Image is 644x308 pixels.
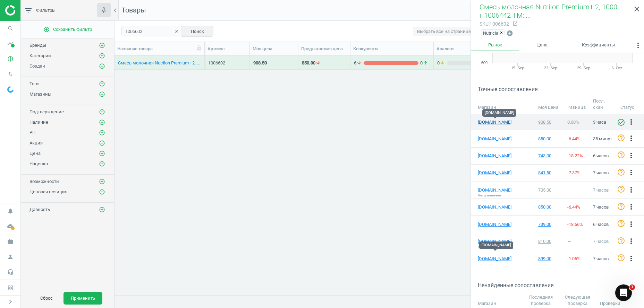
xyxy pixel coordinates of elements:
[500,30,504,36] button: ×
[538,238,561,245] div: 810.00
[4,37,17,50] i: timeline
[617,134,625,142] i: help_outline
[500,30,503,35] span: ×
[4,22,17,35] i: search
[506,29,514,37] button: add_circle
[617,219,625,228] i: help_outline
[121,26,182,36] input: SKU/Title search
[253,46,295,52] div: Моя цена
[478,238,512,245] a: [DOMAIN_NAME]
[4,204,17,218] i: notifications
[627,186,635,194] i: more_vert
[29,161,48,166] span: Наценка
[111,6,119,15] i: chevron_left
[617,95,644,114] th: Статус
[593,222,609,227] span: 6 часов
[512,21,518,26] i: open_in_new
[117,46,202,52] div: Название товара
[519,39,565,51] a: Цена
[617,151,625,159] i: help_outline
[253,60,267,66] div: 908.50
[99,63,105,69] i: add_circle_outline
[627,254,635,263] i: more_vert
[535,95,564,114] th: Моя цена
[99,119,105,125] i: add_circle_outline
[567,204,581,210] span: -6.44 %
[538,136,561,142] div: 850.00
[29,43,46,48] span: Бренды
[29,130,35,135] span: РП
[627,134,635,143] button: more_vert
[565,39,632,51] a: Коэффициенты
[21,23,114,36] button: add_circle_outlineСохранить фильтр
[118,60,201,66] a: Смесь молочная Nutrilon Premium+ 2, 1000 г 1006442 TM: Nutrilon
[63,292,102,305] button: Применить
[99,108,105,115] button: add_circle_outline
[634,41,642,50] i: more_vert
[99,178,105,185] i: add_circle_outline
[440,60,445,66] i: arrow_downward
[593,170,609,175] span: 7 часов
[99,63,105,70] button: add_circle_outline
[483,30,498,36] span: Nutricia
[4,265,17,279] i: headset_mic
[567,238,586,245] div: —
[29,109,64,114] span: Подтверждение
[99,109,105,115] i: add_circle_outline
[29,53,51,58] span: Категории
[171,27,182,36] button: clear
[478,119,512,125] a: [DOMAIN_NAME]
[36,7,56,14] span: Фильтры
[564,95,590,114] th: Разница
[7,86,14,93] img: wGWNvw8QSZomAAAAABJRU5ErkJggg==
[511,66,524,70] tspan: 15. Sep
[5,5,54,16] img: ajHJNr6hYgQAAAAASUVORK5CYII=
[115,56,644,288] div: grid
[482,109,516,117] div: [DOMAIN_NAME]
[538,204,561,210] div: 850.00
[33,292,60,305] button: Сброс
[593,239,609,244] span: 7 часов
[617,185,625,193] i: help_outline
[538,187,561,193] div: 705.00
[590,95,617,114] th: Посл. скан
[99,52,105,59] button: add_circle_outline
[29,189,67,194] span: Ценовая позиция
[617,237,625,245] i: help_outline
[538,170,561,176] div: 841.50
[418,60,430,66] span: 0
[627,134,635,142] i: more_vert
[437,60,447,66] span: 0
[4,68,17,81] i: swap_vert
[478,204,512,210] a: [DOMAIN_NAME]
[617,118,625,126] i: check_circle_outline
[99,206,105,213] button: add_circle_outline
[632,39,644,53] button: more_vert
[302,60,315,66] div: 850.00
[4,235,17,248] i: work
[29,81,39,86] span: Теги
[506,30,513,37] i: add_circle
[99,206,105,213] i: add_circle_outline
[4,220,17,233] i: cloud_done
[627,186,635,195] button: more_vert
[207,46,247,52] div: Артикул
[627,168,635,177] i: more_vert
[437,46,503,52] div: Аналоги
[4,52,17,65] i: pie_chart_outlined
[538,221,561,228] div: 739.00
[480,21,509,27] div: : 1006602
[544,66,557,70] tspan: 22. Sep
[121,6,146,14] span: Товары
[478,86,644,93] h3: Точные сопоставления
[538,153,561,159] div: 743.00
[99,189,105,195] i: add_circle_outline
[627,203,635,212] button: more_vert
[174,29,179,34] i: clear
[567,170,581,175] span: -7.37 %
[99,188,105,195] button: add_circle_outline
[567,136,581,141] span: -6.44 %
[629,284,635,290] span: 1
[612,66,622,70] tspan: 6. Oct
[478,245,501,249] span: Нет в наличии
